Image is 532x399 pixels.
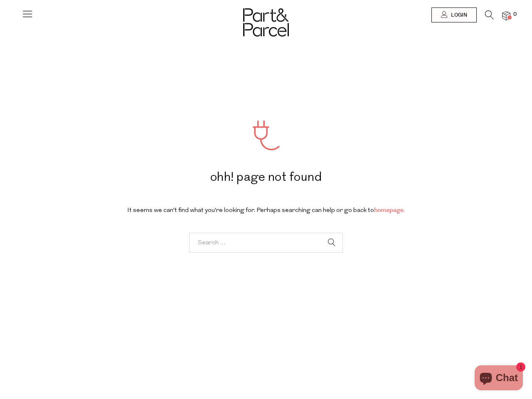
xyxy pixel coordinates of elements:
[511,11,519,18] span: 0
[243,8,289,37] img: Part&Parcel
[449,12,467,19] span: Login
[502,11,510,20] a: 0
[431,7,477,22] a: Login
[472,365,525,392] inbox-online-store-chat: Shopify online store chat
